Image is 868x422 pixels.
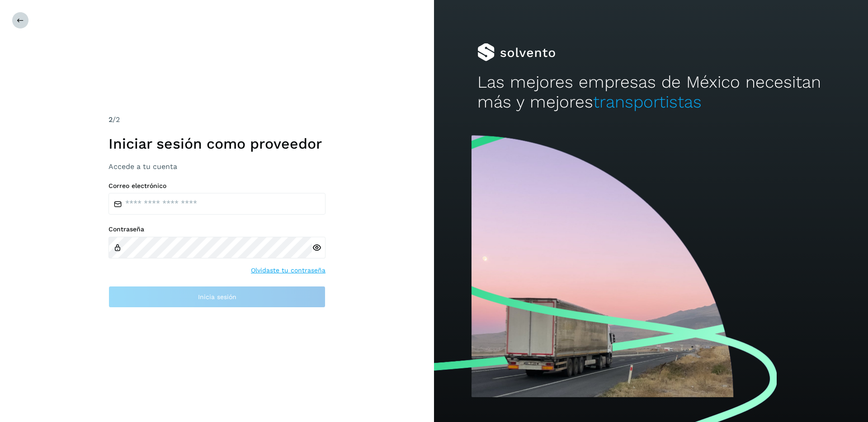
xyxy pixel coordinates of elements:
[108,182,325,190] label: Correo electrónico
[108,225,325,233] label: Contraseña
[108,114,325,125] div: /2
[108,135,325,152] h1: Iniciar sesión como proveedor
[108,162,325,171] h3: Accede a tu cuenta
[477,72,825,113] h2: Las mejores empresas de México necesitan más y mejores
[108,286,325,308] button: Inicia sesión
[108,115,113,124] span: 2
[593,92,702,112] span: transportistas
[251,266,325,275] a: Olvidaste tu contraseña
[198,294,236,300] span: Inicia sesión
